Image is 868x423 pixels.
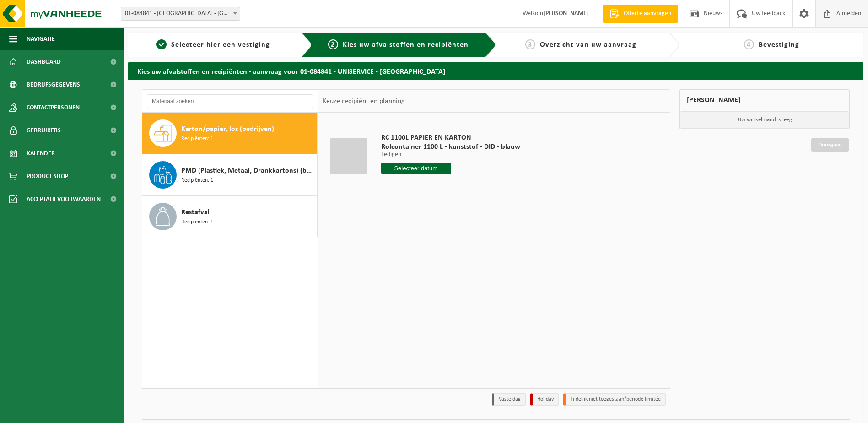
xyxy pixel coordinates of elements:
li: Vaste dag [492,393,526,406]
span: Karton/papier, los (bedrijven) [181,124,274,135]
span: Acceptatievoorwaarden [27,188,101,211]
span: Recipiënten: 1 [181,135,213,143]
div: [PERSON_NAME] [679,89,850,111]
span: 2 [328,39,338,49]
a: 1Selecteer hier een vestiging [133,39,294,50]
button: Karton/papier, los (bedrijven) Recipiënten: 1 [142,113,318,154]
span: 3 [525,39,535,49]
div: Keuze recipiënt en planning [318,90,410,113]
span: Product Shop [27,165,68,188]
span: 1 [156,39,167,49]
li: Holiday [530,393,559,406]
span: Rolcontainer 1100 L - kunststof - DID - blauw [381,142,520,152]
button: Restafval Recipiënten: 1 [142,196,318,237]
span: Overzicht van uw aanvraag [540,41,636,49]
span: RC 1100L PAPIER EN KARTON [381,133,520,142]
a: Offerte aanvragen [603,5,678,23]
span: 01-084841 - UNISERVICE - ANTWERPEN [121,7,240,21]
span: PMD (Plastiek, Metaal, Drankkartons) (bedrijven) [181,165,315,176]
span: Selecteer hier een vestiging [171,41,270,49]
li: Tijdelijk niet toegestaan/période limitée [563,393,666,406]
span: Gebruikers [27,119,61,142]
a: Doorgaan [811,138,849,152]
input: Selecteer datum [381,163,451,174]
span: Contactpersonen [27,96,80,119]
span: Navigatie [27,27,55,50]
span: Bevestiging [759,41,799,49]
strong: [PERSON_NAME] [543,10,589,17]
span: Recipiënten: 1 [181,218,213,227]
span: Offerte aanvragen [621,9,674,18]
span: Recipiënten: 1 [181,176,213,185]
span: 01-084841 - UNISERVICE - ANTWERPEN [121,7,240,20]
span: Dashboard [27,50,61,73]
button: PMD (Plastiek, Metaal, Drankkartons) (bedrijven) Recipiënten: 1 [142,154,318,196]
span: Bedrijfsgegevens [27,73,80,96]
input: Materiaal zoeken [147,94,313,108]
span: 4 [744,39,754,49]
p: Ledigen [381,152,520,158]
span: Kalender [27,142,55,165]
p: Uw winkelmand is leeg [680,111,849,129]
h2: Kies uw afvalstoffen en recipiënten - aanvraag voor 01-084841 - UNISERVICE - [GEOGRAPHIC_DATA] [128,62,863,80]
span: Kies uw afvalstoffen en recipiënten [343,41,469,49]
span: Restafval [181,207,210,218]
